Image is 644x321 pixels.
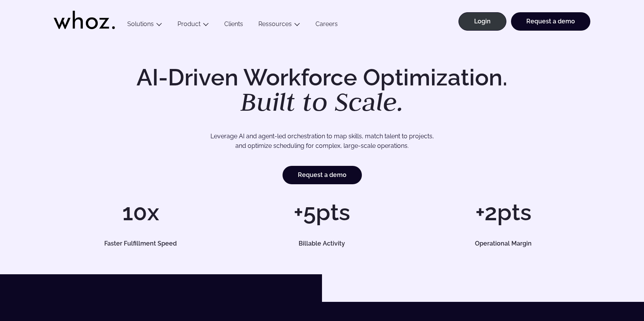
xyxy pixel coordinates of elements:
[308,20,345,31] a: Careers
[251,20,308,31] button: Ressources
[240,85,404,118] em: Built to Scale.
[217,20,251,31] a: Clients
[177,20,200,28] a: Product
[258,20,292,28] a: Ressources
[283,166,362,184] a: Request a demo
[80,131,563,151] p: Leverage AI and agent-led orchestration to map skills, match talent to projects, and optimize sch...
[170,20,217,31] button: Product
[425,241,582,247] h5: Operational Margin
[235,201,409,224] h1: +5pts
[244,241,400,247] h5: Billable Activity
[54,201,227,224] h1: 10x
[458,12,506,31] a: Login
[62,241,219,247] h5: Faster Fulfillment Speed
[120,20,170,31] button: Solutions
[511,12,590,31] a: Request a demo
[417,201,590,224] h1: +2pts
[126,66,518,115] h1: AI-Driven Workforce Optimization.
